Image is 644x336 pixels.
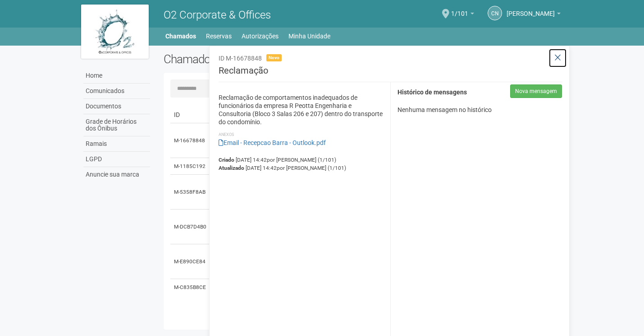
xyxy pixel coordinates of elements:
[288,30,330,42] a: Minha Unidade
[170,158,211,175] td: M-1185C192
[219,157,234,163] strong: Criado
[170,107,211,123] td: ID
[219,131,384,139] li: Anexos
[219,66,562,82] h3: Reclamação
[242,30,279,42] a: Autorizações
[83,84,150,99] a: Comunicados
[488,6,502,20] a: CN
[397,89,467,96] strong: Histórico de mensagens
[277,165,346,171] span: por [PERSON_NAME] (1/101)
[219,55,262,62] span: ID M-16678848
[219,165,244,171] strong: Atualizado
[219,93,384,126] p: Reclamação de comportamentos inadequados de funcionários da empresa R Peotta Engenharia e Consult...
[83,68,150,84] a: Home
[397,106,562,114] p: Nenhuma mensagem no histórico
[164,9,271,21] span: O2 Corporate & Offices
[83,114,150,136] a: Grade de Horários dos Ônibus
[510,84,562,98] button: Nova mensagem
[451,11,474,19] a: 1/101
[206,30,232,42] a: Reservas
[170,210,211,244] td: M-DCB7D4B0
[267,157,336,163] span: por [PERSON_NAME] (1/101)
[83,167,150,182] a: Anuncie sua marca
[170,175,211,210] td: M-5358F8AB
[507,11,561,19] a: [PERSON_NAME]
[236,157,336,163] span: [DATE] 14:42
[165,30,196,42] a: Chamados
[164,52,322,66] h2: Chamados
[170,123,211,158] td: M-16678848
[246,165,346,171] span: [DATE] 14:42
[170,244,211,279] td: M-E890CE84
[219,139,326,146] a: Email - Recepcao Barra - Outlook.pdf
[83,152,150,167] a: LGPD
[81,5,149,59] img: logo.jpg
[266,54,282,61] span: Novo
[507,1,555,17] span: CELIA NASCIMENTO
[170,279,211,296] td: M-C835B8CE
[83,99,150,114] a: Documentos
[83,136,150,152] a: Ramais
[451,1,468,17] span: 1/101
